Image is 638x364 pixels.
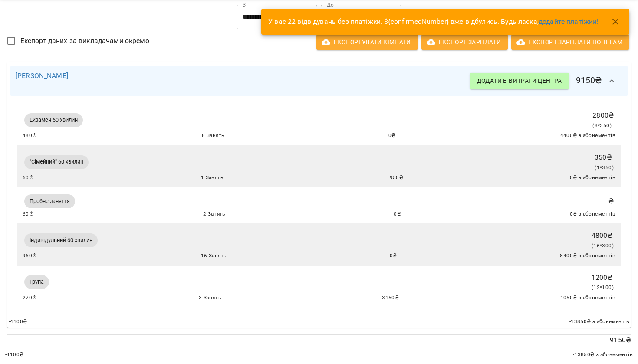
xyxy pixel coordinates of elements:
[23,252,38,260] span: 960 ⏱
[24,197,75,205] span: Пробне заняття
[539,17,599,26] a: додайте платіжки!
[9,318,27,326] span: -4100 ₴
[592,284,614,290] span: ( 12*100 )
[16,72,68,80] a: [PERSON_NAME]
[394,210,401,219] span: 0 ₴
[7,335,631,345] p: 9150 ₴
[199,294,221,302] span: 3 Занять
[608,196,614,207] p: ₴
[570,210,615,219] span: 0 ₴ з абонементів
[390,252,397,260] span: 0 ₴
[511,34,629,50] button: Експорт Зарплати по тегам
[592,272,614,283] p: 1200 ₴
[23,294,38,302] span: 270 ⏱
[24,116,83,124] span: Екзамен 60 хвилин
[24,158,89,166] span: "Сімейний" 60 хвилин
[382,294,399,302] span: 3150 ₴
[592,243,614,249] span: ( 16 * 300 )
[23,174,34,182] span: 60 ⏱
[592,122,612,128] span: ( 8 * 350 )
[323,37,411,47] span: Експортувати кімнати
[5,351,23,359] span: -4100 ₴
[202,131,224,140] span: 8 Занять
[23,131,38,140] span: 480 ⏱
[470,71,622,92] h6: 9150 ₴
[560,294,616,302] span: 1050 ₴ з абонементів
[560,131,616,140] span: 4400 ₴ з абонементів
[470,73,569,89] button: Додати в витрати центра
[573,351,633,359] span: -13850 ₴ з абонементів
[23,210,34,219] span: 60 ⏱
[518,37,622,47] span: Експорт Зарплати по тегам
[201,174,223,182] span: 1 Занять
[595,164,614,171] span: ( 1 * 350 )
[595,152,614,163] p: 350 ₴
[592,230,614,241] p: 4800 ₴
[24,278,49,286] span: Група
[592,110,614,121] p: 2800 ₴
[201,252,227,260] span: 16 Занять
[428,37,501,47] span: Експорт Зарплати
[569,318,629,326] span: -13850 ₴ з абонементів
[421,34,508,50] button: Експорт Зарплати
[477,75,562,86] span: Додати в витрати центра
[268,16,598,27] p: У вас 22 відвідувань без платіжки. ${confirmedNumber} вже відбулись. Будь ласка,
[20,36,149,46] span: Експорт даних за викладачами окремо
[24,236,98,244] span: Індивідульний 60 хвилин
[203,210,225,219] span: 2 Занять
[316,34,418,50] button: Експортувати кімнати
[390,174,404,182] span: 950 ₴
[388,131,396,140] span: 0 ₴
[560,252,615,260] span: 8400 ₴ з абонементів
[570,174,615,182] span: 0 ₴ з абонементів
